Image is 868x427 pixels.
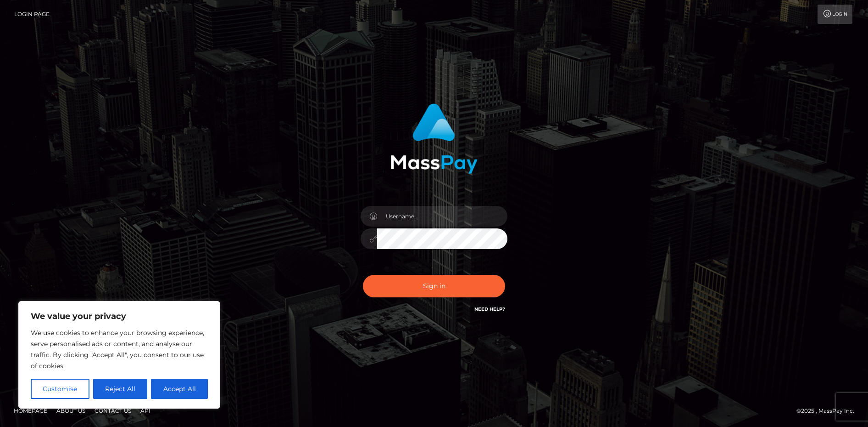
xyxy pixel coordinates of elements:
[377,206,507,227] input: Username...
[818,5,852,24] a: Login
[31,327,208,371] p: We use cookies to enhance your browsing experience, serve personalised ads or content, and analys...
[137,404,154,418] a: API
[14,5,50,24] a: Login Page
[31,311,208,322] p: We value your privacy
[18,301,220,409] div: We value your privacy
[31,379,89,399] button: Customise
[91,404,135,418] a: Contact Us
[151,379,208,399] button: Accept All
[363,275,505,297] button: Sign in
[93,379,148,399] button: Reject All
[53,404,89,418] a: About Us
[474,306,505,312] a: Need Help?
[796,406,861,416] div: © 2025 , MassPay Inc.
[390,103,478,174] img: MassPay Login
[10,404,51,418] a: Homepage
